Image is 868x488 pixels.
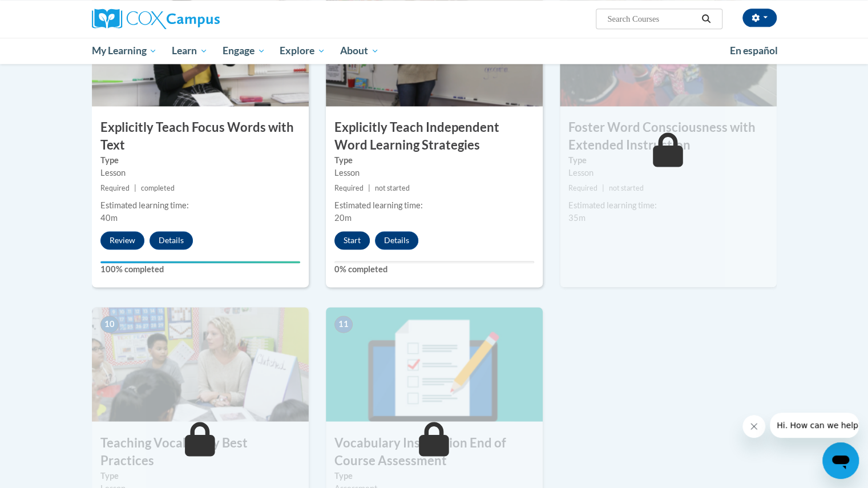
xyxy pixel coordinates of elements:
span: Required [100,184,130,192]
a: Explore [272,38,333,64]
span: Required [334,184,364,192]
div: Lesson [100,167,300,179]
input: Search Courses [606,12,697,26]
a: My Learning [84,38,165,64]
label: Type [100,469,300,482]
a: Cox Campus [92,9,309,29]
h3: Explicitly Teach Independent Word Learning Strategies [326,119,543,154]
a: En español [722,39,785,63]
label: 0% completed [334,263,534,276]
button: Account Settings [742,9,777,27]
h3: Teaching Vocabulary Best Practices [92,434,309,469]
span: Engage [223,44,265,58]
h3: Foster Word Consciousness with Extended Instruction [560,119,777,154]
label: Type [100,154,300,167]
span: 35m [568,213,586,223]
a: Learn [164,38,215,64]
span: not started [375,184,410,192]
img: Course Image [326,307,543,421]
div: Lesson [568,167,768,179]
label: Type [568,154,768,167]
span: Required [568,184,597,192]
span: | [134,184,136,192]
a: Engage [215,38,273,64]
img: Course Image [92,307,309,421]
label: 100% completed [100,263,300,276]
button: Review [100,231,144,249]
h3: Vocabulary Instruction End of Course Assessment [326,434,543,469]
span: 10 [100,316,119,333]
span: Learn [172,44,208,58]
div: Lesson [334,167,534,179]
label: Type [334,154,534,167]
span: completed [141,184,175,192]
span: | [368,184,370,192]
span: En español [730,45,778,57]
span: not started [609,184,644,192]
div: Main menu [75,38,794,64]
span: Hi. How can we help? [7,8,92,17]
img: Cox Campus [92,9,220,29]
a: About [333,38,386,64]
div: Estimated learning time: [568,199,768,212]
h3: Explicitly Teach Focus Words with Text [92,119,309,154]
div: Your progress [100,261,300,263]
iframe: Button to launch messaging window [822,442,859,479]
button: Details [375,231,418,249]
div: Estimated learning time: [334,199,534,212]
span: | [602,184,604,192]
div: Estimated learning time: [100,199,300,212]
iframe: Close message [742,415,765,438]
button: Search [697,12,714,26]
iframe: Message from company [770,413,859,438]
span: Explore [280,44,325,58]
span: About [340,44,379,58]
span: My Learning [91,44,157,58]
span: 11 [334,316,353,333]
span: 40m [100,213,118,223]
button: Start [334,231,370,249]
span: 20m [334,213,352,223]
label: Type [334,469,534,482]
button: Details [150,231,193,249]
